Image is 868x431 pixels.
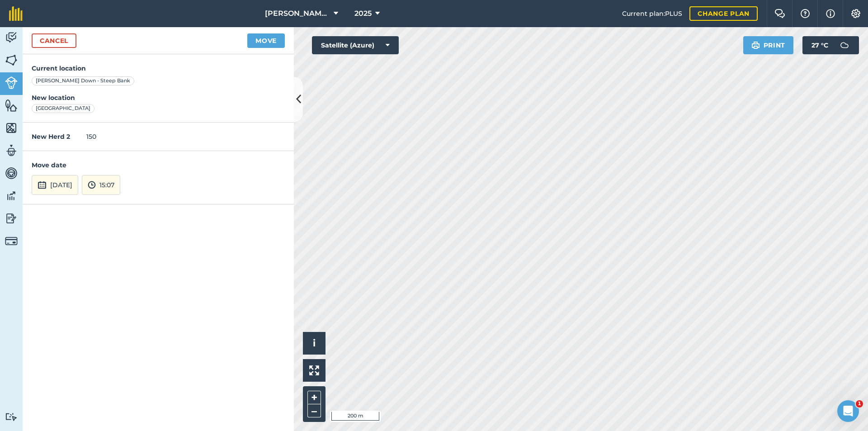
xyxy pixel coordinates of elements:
img: svg+xml;base64,PD94bWwgdmVyc2lvbj0iMS4wIiBlbmNvZGluZz0idXRmLTgiPz4KPCEtLSBHZW5lcmF0b3I6IEFkb2JlIE... [835,36,854,54]
button: Move [247,33,285,48]
button: + [307,391,321,404]
button: i [303,332,325,355]
h4: Current location [32,63,285,73]
img: A cog icon [850,9,861,18]
img: svg+xml;base64,PD94bWwgdmVyc2lvbj0iMS4wIiBlbmNvZGluZz0idXRmLTgiPz4KPCEtLSBHZW5lcmF0b3I6IEFkb2JlIE... [88,180,96,190]
h4: Move date [32,160,285,170]
img: svg+xml;base64,PHN2ZyB4bWxucz0iaHR0cDovL3d3dy53My5vcmcvMjAwMC9zdmciIHdpZHRoPSI1NiIgaGVpZ2h0PSI2MC... [5,121,18,135]
span: 2025 [354,8,372,19]
img: svg+xml;base64,PD94bWwgdmVyc2lvbj0iMS4wIiBlbmNvZGluZz0idXRmLTgiPz4KPCEtLSBHZW5lcmF0b3I6IEFkb2JlIE... [5,144,18,157]
img: svg+xml;base64,PD94bWwgdmVyc2lvbj0iMS4wIiBlbmNvZGluZz0idXRmLTgiPz4KPCEtLSBHZW5lcmF0b3I6IEFkb2JlIE... [5,76,18,89]
div: 150 [23,123,294,151]
button: Satellite (Azure) [312,36,399,54]
span: i [313,337,316,349]
img: Four arrows, one pointing top left, one top right, one bottom right and the last bottom left [309,365,319,375]
img: svg+xml;base64,PD94bWwgdmVyc2lvbj0iMS4wIiBlbmNvZGluZz0idXRmLTgiPz4KPCEtLSBHZW5lcmF0b3I6IEFkb2JlIE... [5,166,18,180]
button: Print [743,36,794,54]
img: fieldmargin Logo [9,6,23,21]
span: 27 ° C [811,36,828,54]
a: Cancel [32,33,76,48]
h4: New location [32,93,285,103]
img: svg+xml;base64,PHN2ZyB4bWxucz0iaHR0cDovL3d3dy53My5vcmcvMjAwMC9zdmciIHdpZHRoPSI1NiIgaGVpZ2h0PSI2MC... [5,99,18,112]
img: svg+xml;base64,PD94bWwgdmVyc2lvbj0iMS4wIiBlbmNvZGluZz0idXRmLTgiPz4KPCEtLSBHZW5lcmF0b3I6IEFkb2JlIE... [38,180,47,190]
iframe: Intercom live chat [837,400,859,422]
div: [PERSON_NAME] Down - Steep Bank [32,76,134,85]
button: 15:07 [82,175,120,195]
div: [GEOGRAPHIC_DATA] [32,104,94,113]
img: svg+xml;base64,PHN2ZyB4bWxucz0iaHR0cDovL3d3dy53My5vcmcvMjAwMC9zdmciIHdpZHRoPSI1NiIgaGVpZ2h0PSI2MC... [5,53,18,67]
span: [PERSON_NAME] Cross [265,8,330,19]
img: svg+xml;base64,PD94bWwgdmVyc2lvbj0iMS4wIiBlbmNvZGluZz0idXRmLTgiPz4KPCEtLSBHZW5lcmF0b3I6IEFkb2JlIE... [5,189,18,203]
span: 1 [856,400,863,407]
img: svg+xml;base64,PHN2ZyB4bWxucz0iaHR0cDovL3d3dy53My5vcmcvMjAwMC9zdmciIHdpZHRoPSIxNyIgaGVpZ2h0PSIxNy... [826,8,835,19]
img: svg+xml;base64,PD94bWwgdmVyc2lvbj0iMS4wIiBlbmNvZGluZz0idXRmLTgiPz4KPCEtLSBHZW5lcmF0b3I6IEFkb2JlIE... [5,412,18,421]
img: svg+xml;base64,PD94bWwgdmVyc2lvbj0iMS4wIiBlbmNvZGluZz0idXRmLTgiPz4KPCEtLSBHZW5lcmF0b3I6IEFkb2JlIE... [5,31,18,44]
span: Current plan : PLUS [622,9,682,19]
img: Two speech bubbles overlapping with the left bubble in the forefront [774,9,785,18]
button: 27 °C [802,36,859,54]
button: – [307,404,321,417]
a: Change plan [689,6,758,21]
button: [DATE] [32,175,78,195]
img: svg+xml;base64,PD94bWwgdmVyc2lvbj0iMS4wIiBlbmNvZGluZz0idXRmLTgiPz4KPCEtLSBHZW5lcmF0b3I6IEFkb2JlIE... [5,212,18,225]
img: svg+xml;base64,PHN2ZyB4bWxucz0iaHR0cDovL3d3dy53My5vcmcvMjAwMC9zdmciIHdpZHRoPSIxOSIgaGVpZ2h0PSIyNC... [751,40,760,51]
img: svg+xml;base64,PD94bWwgdmVyc2lvbj0iMS4wIiBlbmNvZGluZz0idXRmLTgiPz4KPCEtLSBHZW5lcmF0b3I6IEFkb2JlIE... [5,235,18,247]
strong: New Herd 2 [32,133,70,141]
img: A question mark icon [800,9,811,18]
